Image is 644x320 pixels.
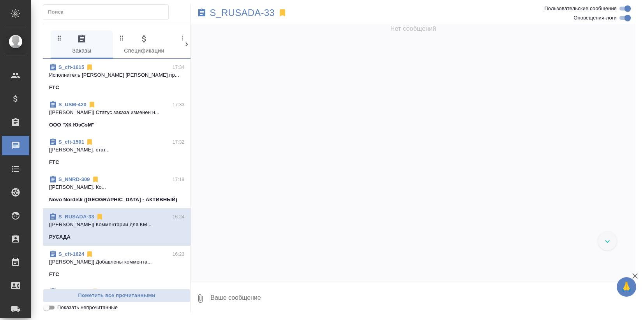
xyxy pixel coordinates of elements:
[49,221,184,229] p: [[PERSON_NAME]] Комментарии для КМ...
[49,121,94,129] p: ООО "ХК ЮэСэМ"
[49,109,184,116] p: [[PERSON_NAME]] Статус заказа изменен н...
[56,34,63,42] svg: Зажми и перетащи, чтобы поменять порядок вкладок
[617,277,636,297] button: 🙏
[173,101,185,109] p: 17:33
[210,9,275,17] a: S_RUSADA-33
[49,196,177,204] p: Novo Nordisk ([GEOGRAPHIC_DATA] - АКТИВНЫЙ)
[58,139,84,145] a: S_cft-1591
[118,34,125,42] svg: Зажми и перетащи, чтобы поменять порядок вкладок
[43,246,191,283] div: S_cft-162416:23[[PERSON_NAME]] Добавлены коммента...FTC
[173,63,185,71] p: 17:34
[58,102,86,107] a: S_USM-420
[86,250,94,258] svg: Отписаться
[43,134,191,171] div: S_cft-159117:32[[PERSON_NAME]. стат...FTC
[58,64,84,70] a: S_cft-1615
[55,34,108,56] span: Заказы
[47,291,186,300] span: Пометить все прочитанными
[49,146,184,154] p: [[PERSON_NAME]. стат...
[180,34,233,56] span: Клиенты
[43,171,191,208] div: S_NNRD-30917:19[[PERSON_NAME]. Ко...Novo Nordisk ([GEOGRAPHIC_DATA] - АКТИВНЫЙ)
[173,176,185,183] p: 17:19
[96,213,104,221] svg: Отписаться
[92,176,99,183] svg: Отписаться
[544,5,617,12] span: Пользовательские сообщения
[390,24,436,33] span: Нет сообщений
[43,289,191,302] button: Пометить все прочитанными
[91,288,99,295] svg: Отписаться
[48,7,168,18] input: Поиск
[58,288,90,294] a: S_Adare-117
[49,258,184,266] p: [[PERSON_NAME]] Добавлены коммента...
[49,233,71,241] p: РУСАДА
[118,34,171,56] span: Спецификации
[49,84,59,91] p: FTC
[43,59,191,96] div: S_cft-161517:34Исполнитель [PERSON_NAME] [PERSON_NAME] пр...FTC
[173,250,185,258] p: 16:23
[620,279,633,295] span: 🙏
[58,251,84,257] a: S_cft-1624
[49,183,184,191] p: [[PERSON_NAME]. Ко...
[180,34,188,42] svg: Зажми и перетащи, чтобы поменять порядок вкладок
[49,71,184,79] p: Исполнитель [PERSON_NAME] [PERSON_NAME] пр...
[58,176,90,182] a: S_NNRD-309
[173,138,185,146] p: 17:32
[43,208,191,246] div: S_RUSADA-3316:24[[PERSON_NAME]] Комментарии для КМ...РУСАДА
[173,213,185,221] p: 16:24
[173,288,185,295] p: 16:22
[57,304,118,311] span: Показать непрочитанные
[88,101,96,109] svg: Отписаться
[43,96,191,134] div: S_USM-42017:33[[PERSON_NAME]] Статус заказа изменен н...ООО "ХК ЮэСэМ"
[49,158,59,166] p: FTC
[49,271,59,278] p: FTC
[86,138,94,146] svg: Отписаться
[573,14,617,22] span: Оповещения-логи
[58,214,94,220] a: S_RUSADA-33
[86,63,94,71] svg: Отписаться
